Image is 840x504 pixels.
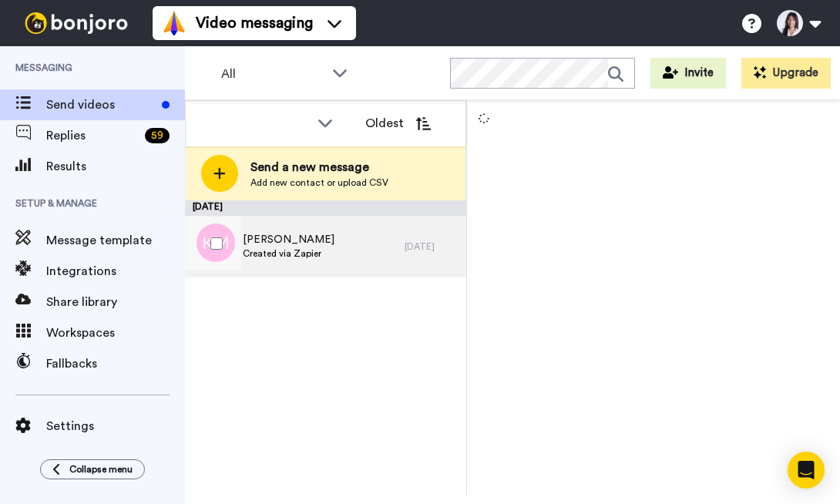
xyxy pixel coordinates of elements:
[221,65,324,83] span: All
[185,200,466,216] div: [DATE]
[788,452,825,489] div: Open Intercom Messenger
[162,11,186,35] img: vm-color.svg
[46,231,185,250] span: Message template
[46,262,185,281] span: Integrations
[46,157,185,176] span: Results
[46,354,185,373] span: Fallbacks
[405,240,459,253] div: [DATE]
[243,247,334,260] span: Created via Zapier
[650,58,726,89] button: Invite
[354,108,442,139] button: Oldest
[46,96,156,114] span: Send videos
[69,463,133,475] span: Collapse menu
[250,158,388,176] span: Send a new message
[46,324,185,342] span: Workspaces
[18,12,134,34] img: bj-logo-header-white.svg
[196,12,313,34] span: Video messaging
[40,459,145,479] button: Collapse menu
[46,126,139,145] span: Replies
[741,58,831,89] button: Upgrade
[145,128,170,143] div: 59
[46,417,185,435] span: Settings
[46,293,185,311] span: Share library
[250,176,388,189] span: Add new contact or upload CSV
[243,232,334,247] span: [PERSON_NAME]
